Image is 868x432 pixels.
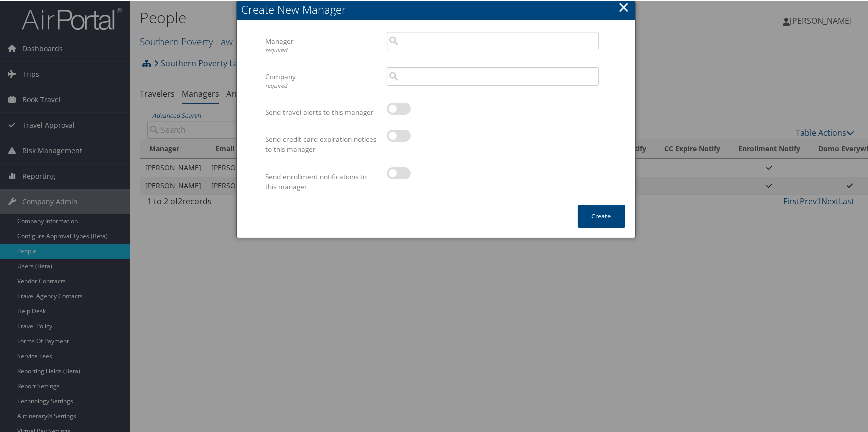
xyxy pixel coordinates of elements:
[265,166,379,196] label: Send enrollment notifications to this manager
[265,66,379,94] label: Company
[265,31,379,58] label: Manager
[242,1,635,16] div: Create New Manager
[265,81,379,89] div: required
[578,204,625,227] button: Create
[265,45,379,54] div: required
[265,102,379,121] label: Send travel alerts to this manager
[265,129,379,158] label: Send credit card expiration notices to this manager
